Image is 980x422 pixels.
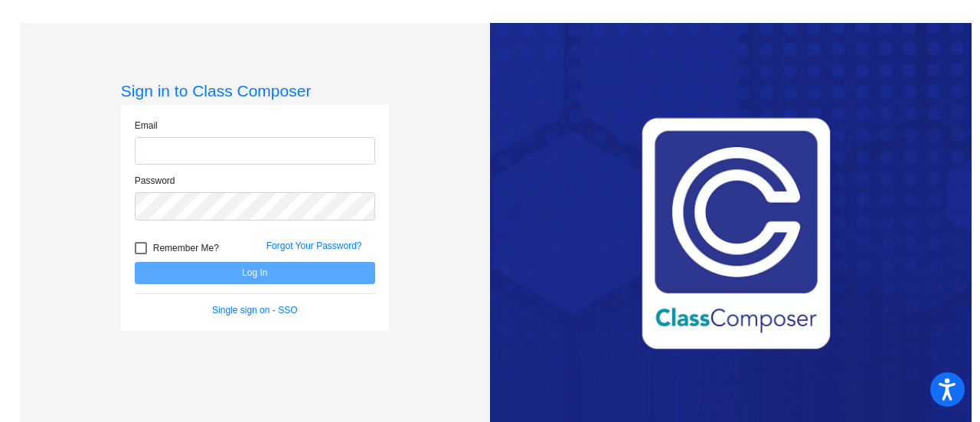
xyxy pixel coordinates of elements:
[212,305,297,316] a: Single sign on - SSO
[266,240,362,251] a: Forgot Your Password?
[135,262,375,284] button: Log In
[153,239,219,257] span: Remember Me?
[135,174,175,188] label: Password
[135,119,158,132] label: Email
[121,81,389,100] h3: Sign in to Class Composer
